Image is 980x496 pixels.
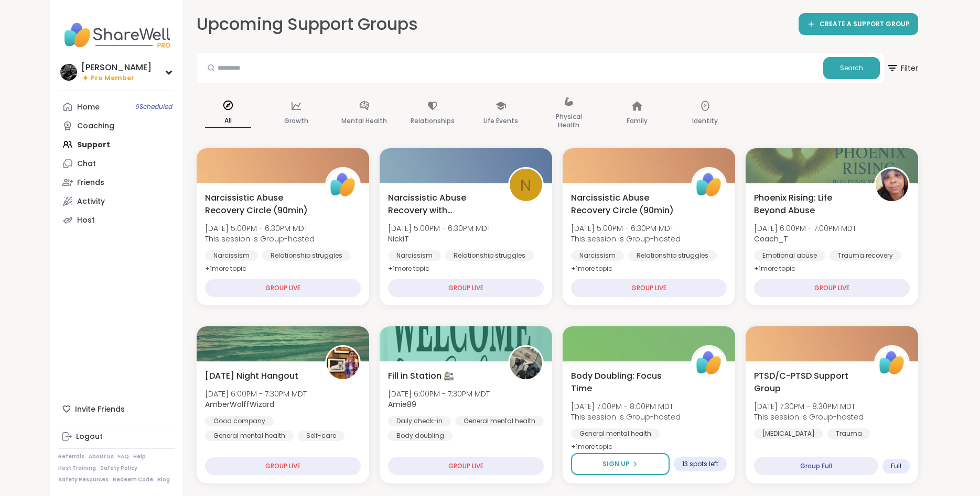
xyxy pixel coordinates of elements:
span: [DATE] 5:00PM - 6:30PM MDT [205,223,315,234]
div: GROUP LIVE [388,457,544,475]
div: General mental health [571,428,660,439]
span: [DATE] 6:00PM - 7:30PM MDT [205,389,307,399]
div: GROUP LIVE [571,279,727,297]
p: Growth [284,115,308,127]
a: Safety Resources [58,476,109,483]
a: FAQ [118,453,129,460]
div: Host [77,215,95,226]
p: Mental Health [341,115,387,127]
span: Body Doubling: Focus Time [571,370,680,395]
img: ShareWell Nav Logo [58,17,175,53]
span: This session is Group-hosted [571,234,681,244]
div: General mental health [205,431,294,441]
img: Coach_T [876,169,908,201]
a: Chat [58,154,175,173]
a: Activity [58,192,175,211]
div: Daily check-in [388,416,451,426]
div: [PERSON_NAME] [81,62,152,73]
button: Sign Up [571,453,670,475]
span: Sign Up [602,459,630,469]
b: AmberWolffWizard [205,399,274,410]
p: All [205,114,251,128]
span: PTSD/C-PTSD Support Group [754,370,863,395]
span: Fill in Station 🚉 [388,370,454,382]
span: CREATE A SUPPORT GROUP [820,20,910,29]
a: Help [133,453,146,460]
div: Relationship struggles [445,250,534,261]
a: Host Training [58,465,96,472]
span: Narcissistic Abuse Recovery Circle (90min) [205,192,314,217]
div: Narcissism [571,250,624,261]
div: Home [77,102,100,113]
div: Coaching [77,121,114,131]
img: ShareWell [876,347,908,379]
button: Search [823,57,880,79]
div: Narcissism [388,250,441,261]
p: Family [627,115,648,127]
a: Home6Scheduled [58,97,175,116]
div: General mental health [455,416,544,426]
img: ShareWell [693,347,725,379]
span: [DATE] 6:00PM - 7:00PM MDT [754,223,856,234]
div: Body doubling [388,431,453,441]
span: Narcissistic Abuse Recovery with [DEMOGRAPHIC_DATA] [388,192,497,217]
a: Safety Policy [100,465,137,472]
div: Chat [77,159,96,169]
a: Host [58,211,175,229]
div: Group Full [754,457,878,475]
div: GROUP LIVE [205,279,361,297]
a: Referrals [58,453,84,460]
img: AmberWolffWizard [327,347,359,379]
span: Narcissistic Abuse Recovery Circle (90min) [571,192,680,217]
a: About Us [89,453,114,460]
b: Amie89 [388,399,416,410]
div: Relationship struggles [628,250,717,261]
a: CREATE A SUPPORT GROUP [799,13,918,35]
b: Coach_T [754,234,788,244]
img: ShareWell [693,169,725,201]
a: Blog [157,476,170,483]
img: Amie89 [510,347,542,379]
a: Friends [58,173,175,192]
div: Good company [205,416,274,426]
div: Friends [77,178,104,188]
div: Trauma [827,428,870,439]
div: Activity [77,196,105,207]
div: Relationship struggles [262,250,351,261]
span: N [520,173,531,197]
a: Redeem Code [113,476,153,483]
span: 13 spots left [682,460,718,468]
span: This session is Group-hosted [571,412,681,422]
span: Search [840,63,863,73]
div: Self-care [298,431,344,441]
a: Logout [58,427,175,446]
div: Invite Friends [58,400,175,418]
span: [DATE] 7:00PM - 8:00PM MDT [571,401,681,412]
button: Filter [886,53,918,83]
div: Emotional abuse [754,250,825,261]
div: Narcissism [205,250,258,261]
div: GROUP LIVE [205,457,361,475]
span: [DATE] 5:00PM - 6:30PM MDT [571,223,681,234]
span: This session is Group-hosted [205,234,315,244]
a: Coaching [58,116,175,135]
span: [DATE] Night Hangout [205,370,298,382]
div: Trauma recovery [830,250,901,261]
span: [DATE] 6:00PM - 7:30PM MDT [388,389,490,399]
span: Pro Member [91,74,134,83]
p: Relationships [411,115,455,127]
div: Logout [76,432,103,442]
span: [DATE] 7:30PM - 8:30PM MDT [754,401,864,412]
span: Filter [886,56,918,81]
b: NickiT [388,234,409,244]
p: Identity [692,115,718,127]
span: This session is Group-hosted [754,412,864,422]
h2: Upcoming Support Groups [197,13,418,36]
div: GROUP LIVE [388,279,544,297]
p: Physical Health [546,111,592,131]
img: Alan_N [60,64,77,81]
span: Phoenix Rising: Life Beyond Abuse [754,192,863,217]
span: [DATE] 5:00PM - 6:30PM MDT [388,223,491,234]
span: Full [891,462,901,470]
img: ShareWell [327,169,359,201]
